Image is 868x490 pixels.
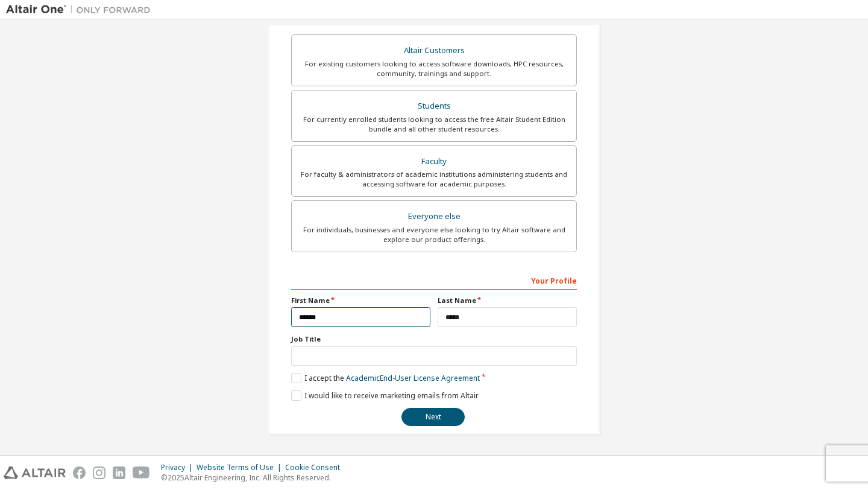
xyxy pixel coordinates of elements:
div: Faculty [299,153,569,170]
div: For existing customers looking to access software downloads, HPC resources, community, trainings ... [299,59,569,78]
label: I would like to receive marketing emails from Altair [291,390,479,401]
div: Your Profile [291,270,577,290]
img: altair_logo.svg [4,466,66,479]
img: facebook.svg [73,466,86,479]
div: Privacy [161,463,197,472]
a: Academic End-User License Agreement [346,373,480,383]
img: Altair One [6,4,157,16]
div: Everyone else [299,208,569,225]
div: Website Terms of Use [197,463,285,472]
div: Altair Customers [299,42,569,59]
label: Last Name [438,296,577,305]
label: I accept the [291,373,480,383]
label: Job Title [291,334,577,344]
div: For currently enrolled students looking to access the free Altair Student Edition bundle and all ... [299,115,569,134]
div: Students [299,98,569,115]
p: © 2025 Altair Engineering, Inc. All Rights Reserved. [161,472,347,483]
div: For faculty & administrators of academic institutions administering students and accessing softwa... [299,170,569,189]
button: Next [401,408,465,426]
div: Cookie Consent [285,463,347,472]
img: linkedin.svg [113,466,125,479]
img: instagram.svg [93,466,105,479]
img: youtube.svg [133,466,150,479]
div: For individuals, businesses and everyone else looking to try Altair software and explore our prod... [299,225,569,244]
label: First Name [291,296,430,305]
